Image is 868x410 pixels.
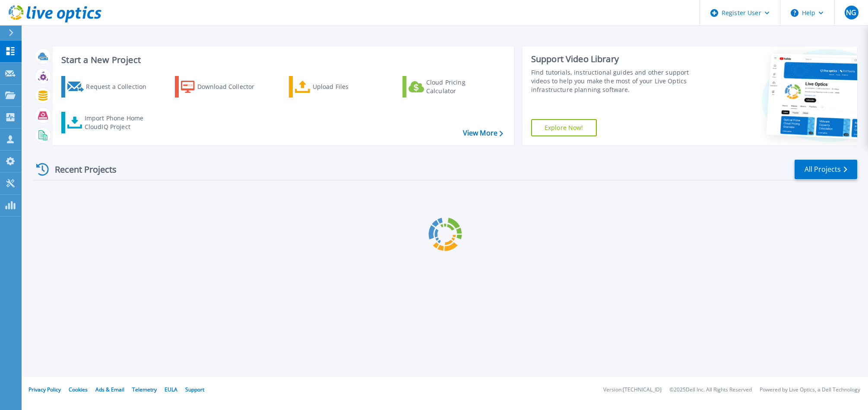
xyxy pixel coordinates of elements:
a: Support [185,386,204,393]
li: Version: [TECHNICAL_ID] [603,387,662,393]
div: Find tutorials, instructional guides and other support videos to help you make the most of your L... [531,68,702,94]
a: Cloud Pricing Calculator [402,76,499,98]
a: Upload Files [289,76,385,98]
a: Explore Now! [531,119,597,136]
div: Recent Projects [33,159,128,180]
a: Privacy Policy [29,386,61,393]
a: Download Collector [175,76,271,98]
a: EULA [165,386,177,393]
div: Download Collector [197,78,266,95]
a: Ads & Email [95,386,124,393]
a: All Projects [795,160,857,179]
li: Powered by Live Optics, a Dell Technology [760,387,860,393]
a: Cookies [69,386,88,393]
div: Support Video Library [531,54,702,65]
div: Cloud Pricing Calculator [426,78,495,95]
div: Request a Collection [86,78,155,95]
a: Telemetry [132,386,157,393]
div: Upload Files [313,78,382,95]
span: NG [846,9,856,16]
div: Import Phone Home CloudIQ Project [85,114,152,131]
a: View More [463,129,503,137]
li: © 2025 Dell Inc. All Rights Reserved [669,387,752,393]
a: Request a Collection [61,76,158,98]
h3: Start a New Project [61,55,503,65]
